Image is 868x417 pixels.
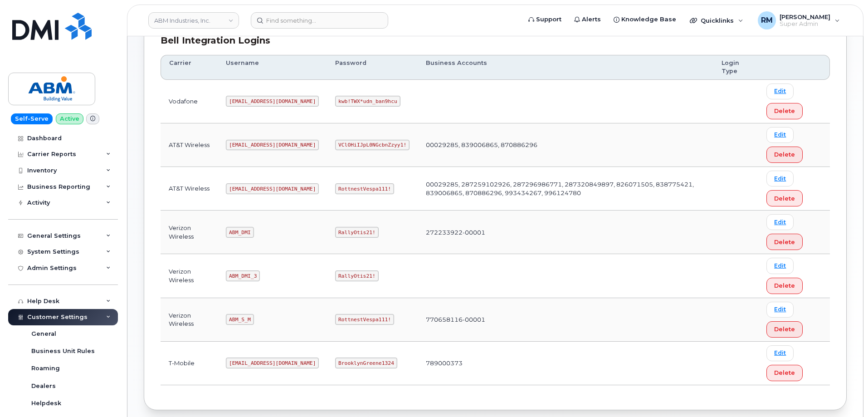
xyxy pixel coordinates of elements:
[766,345,794,361] a: Edit
[226,358,319,368] code: [EMAIL_ADDRESS][DOMAIN_NAME]
[335,314,394,325] code: RottnestVespa111!
[335,140,410,151] code: VClOHiIJpL0NGcbnZzyy1!
[226,227,254,238] code: ABM_DMI
[766,234,803,250] button: Delete
[701,17,734,24] span: Quicklinks
[713,55,758,80] th: Login Type
[418,123,713,167] td: 00029285, 839006865, 870886296
[335,270,378,281] code: RallyOtis21!
[148,12,239,29] a: ABM Industries, Inc.
[568,10,607,29] a: Alerts
[226,140,319,151] code: [EMAIL_ADDRESS][DOMAIN_NAME]
[335,358,397,368] code: BrooklynGreene1324
[161,342,218,385] td: T-Mobile
[335,227,378,238] code: RallyOtis21!
[536,15,561,24] span: Support
[766,278,803,294] button: Delete
[766,127,794,143] a: Edit
[582,15,601,24] span: Alerts
[327,55,418,80] th: Password
[418,298,713,342] td: 770658116-00001
[751,11,846,29] div: Rachel Miller
[251,12,388,29] input: Find something...
[766,214,794,230] a: Edit
[774,238,795,246] span: Delete
[418,167,713,211] td: 00029285, 287259102926, 287296986771, 287320849897, 826071505, 838775421, 839006865, 870886296, 9...
[161,123,218,167] td: AT&T Wireless
[226,96,319,107] code: [EMAIL_ADDRESS][DOMAIN_NAME]
[761,15,773,26] span: RM
[218,55,327,80] th: Username
[161,167,218,211] td: AT&T Wireless
[780,20,830,28] span: Super Admin
[766,83,794,99] a: Edit
[774,107,795,115] span: Delete
[607,10,683,29] a: Knowledge Base
[418,55,713,80] th: Business Accounts
[766,171,794,186] a: Edit
[522,10,568,29] a: Support
[766,190,803,206] button: Delete
[161,34,830,47] div: Bell Integration Logins
[766,258,794,274] a: Edit
[774,325,795,334] span: Delete
[766,302,794,318] a: Edit
[161,80,218,123] td: Vodafone
[418,342,713,385] td: 789000373
[780,13,830,20] span: [PERSON_NAME]
[774,281,795,290] span: Delete
[335,183,394,194] code: RottnestVespa111!
[774,150,795,159] span: Delete
[161,55,218,80] th: Carrier
[766,321,803,338] button: Delete
[683,11,750,29] div: Quicklinks
[766,103,803,119] button: Delete
[766,147,803,163] button: Delete
[774,368,795,377] span: Delete
[766,365,803,381] button: Delete
[226,270,260,281] code: ABM_DMI_3
[226,314,254,325] code: ABM_S_M
[621,15,676,24] span: Knowledge Base
[226,183,319,194] code: [EMAIL_ADDRESS][DOMAIN_NAME]
[161,298,218,342] td: Verizon Wireless
[774,194,795,203] span: Delete
[418,211,713,254] td: 272233922-00001
[161,254,218,298] td: Verizon Wireless
[161,211,218,254] td: Verizon Wireless
[335,96,400,107] code: kwb!TWX*udn_ban9hcu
